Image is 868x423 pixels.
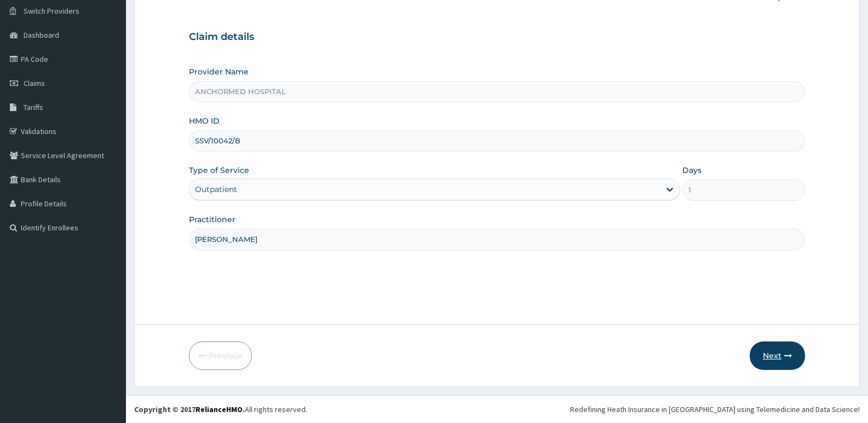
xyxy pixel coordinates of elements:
[189,214,235,225] label: Practitioner
[24,6,79,16] span: Switch Providers
[24,30,59,40] span: Dashboard
[189,31,805,43] h3: Claim details
[189,229,805,250] input: Enter Name
[189,341,252,370] button: Previous
[24,78,45,88] span: Claims
[189,115,220,126] label: HMO ID
[189,130,805,152] input: Enter HMO ID
[189,165,249,176] label: Type of Service
[189,66,249,77] label: Provider Name
[196,404,243,414] a: RelianceHMO
[24,102,43,112] span: Tariffs
[134,404,245,414] strong: Copyright © 2017 .
[195,184,237,195] div: Outpatient
[682,165,702,176] label: Days
[570,404,860,415] div: Redefining Heath Insurance in [GEOGRAPHIC_DATA] using Telemedicine and Data Science!
[126,395,868,423] footer: All rights reserved.
[750,341,805,370] button: Next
